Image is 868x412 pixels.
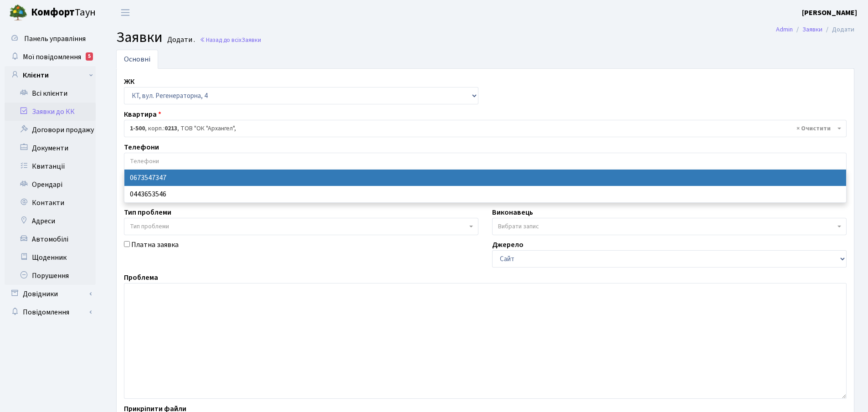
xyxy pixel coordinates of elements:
label: Тип проблеми [124,207,171,218]
span: Видалити всі елементи [796,124,831,133]
b: 1-500 [130,124,145,133]
span: Заявки [241,36,261,44]
a: Назад до всіхЗаявки [200,36,261,44]
a: Мої повідомлення5 [5,48,96,66]
div: 5 [86,52,93,61]
label: Проблема [124,272,158,283]
a: Довідники [5,285,96,303]
span: <b>1-500</b>, корп.: <b>0213</b>, ТОВ "ОК "Архангел", [130,124,835,133]
input: Телефони [124,153,846,170]
a: Контакти [5,194,96,212]
b: Комфорт [31,5,75,20]
span: Панель управління [24,34,86,44]
label: Виконавець [492,207,533,218]
span: Таун [31,5,96,21]
a: Автомобілі [5,230,96,248]
a: Заявки [802,25,822,34]
a: Основні [116,50,158,69]
li: 0673547347 [124,170,846,186]
a: Документи [5,139,96,157]
a: Всі клієнти [5,84,96,103]
a: Admin [776,25,793,34]
a: Адреси [5,212,96,230]
button: Переключити навігацію [114,5,137,20]
a: Панель управління [5,30,96,48]
li: Додати [822,25,854,35]
a: Порушення [5,267,96,285]
span: Тип проблеми [130,222,169,231]
a: Клієнти [5,66,96,84]
b: 0213 [164,124,177,133]
b: [PERSON_NAME] [802,8,857,18]
label: Квартира [124,109,161,120]
label: Телефони [124,142,159,153]
li: 0443653546 [124,186,846,202]
nav: breadcrumb [762,20,868,39]
a: Щоденник [5,248,96,267]
a: Повідомлення [5,303,96,321]
label: Джерело [492,239,524,250]
a: Договори продажу [5,121,96,139]
a: [PERSON_NAME] [802,7,857,18]
label: Платна заявка [131,239,179,250]
span: Вибрати запис [498,222,539,231]
img: logo.png [9,4,27,22]
span: Мої повідомлення [23,52,81,62]
a: Заявки до КК [5,103,96,121]
a: Орендарі [5,175,96,194]
span: Заявки [116,27,163,48]
span: <b>1-500</b>, корп.: <b>0213</b>, ТОВ "ОК "Архангел", [124,120,847,137]
small: Додати . [165,36,195,44]
label: ЖК [124,76,134,87]
a: Квитанції [5,157,96,175]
